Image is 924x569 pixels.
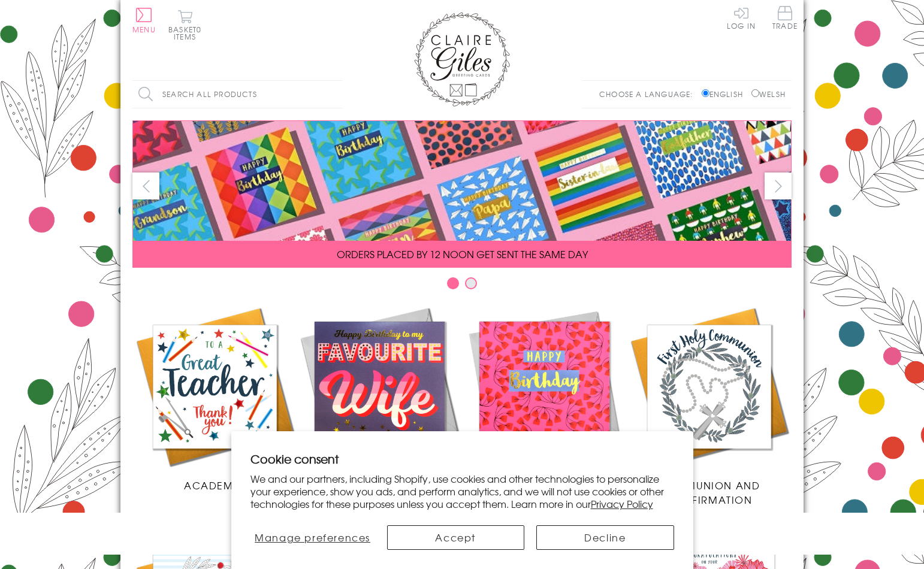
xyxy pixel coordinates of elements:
button: Basket0 items [168,10,201,40]
button: Accept [387,525,524,550]
button: next [765,172,792,199]
span: Manage preferences [255,530,370,544]
span: Academic [184,478,246,492]
p: We and our partners, including Shopify, use cookies and other technologies to personalize your ex... [250,473,674,510]
span: ORDERS PLACED BY 12 NOON GET SENT THE SAME DAY [337,247,588,261]
label: English [702,89,749,99]
button: Carousel Page 1 (Current Slide) [447,277,459,289]
button: prev [132,172,159,199]
h2: Cookie consent [250,450,674,467]
a: Birthdays [462,304,627,492]
button: Decline [536,525,674,550]
a: Communion and Confirmation [627,304,792,507]
a: Trade [772,6,798,32]
span: Communion and Confirmation [659,478,760,507]
span: 0 items [174,24,201,42]
a: Academic [132,304,297,492]
span: Menu [132,24,156,35]
span: Trade [772,6,798,29]
button: Carousel Page 2 [465,277,477,289]
p: Choose a language: [599,89,699,99]
img: Claire Giles Greetings Cards [414,12,510,107]
input: Welsh [751,89,759,97]
label: Welsh [751,89,786,99]
input: English [702,89,709,97]
div: Carousel Pagination [132,277,792,295]
a: Privacy Policy [591,497,653,511]
button: Menu [132,8,156,33]
a: New Releases [297,304,462,492]
a: Log In [727,6,756,29]
button: Manage preferences [250,525,375,550]
input: Search all products [132,81,342,108]
input: Search [330,81,342,108]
